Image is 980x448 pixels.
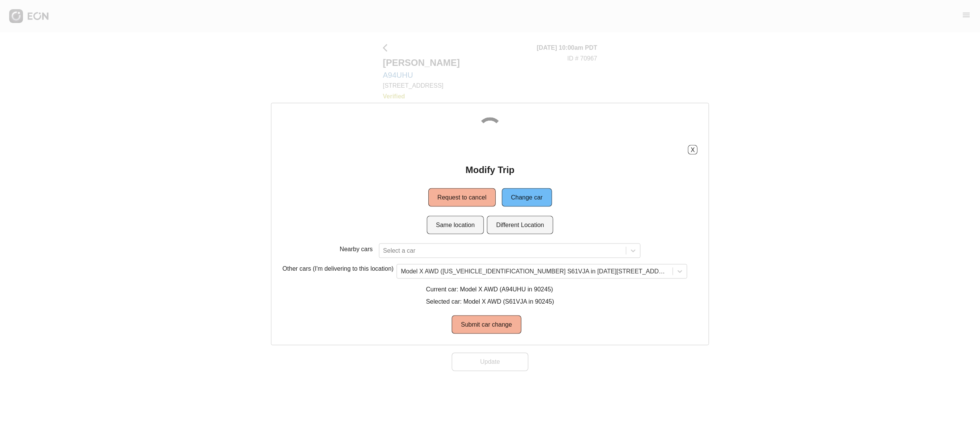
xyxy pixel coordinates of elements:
button: Request to cancel [428,188,496,207]
p: Current car: Model X AWD (A94UHU in 90245) [426,285,554,294]
p: Selected car: Model X AWD (S61VJA in 90245) [426,297,554,306]
h2: Modify Trip [465,164,514,176]
p: Other cars (I'm delivering to this location) [283,264,394,276]
p: Nearby cars [340,245,372,254]
button: Different Location [487,216,553,234]
button: Change car [502,188,552,207]
button: Submit car change [452,316,521,334]
button: Same location [427,216,484,234]
button: X [688,145,697,155]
